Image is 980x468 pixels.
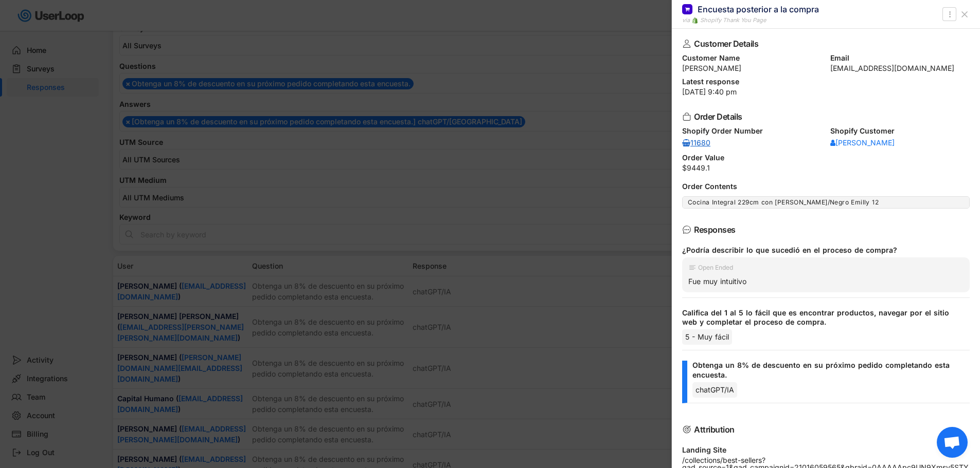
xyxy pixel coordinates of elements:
button:  [945,8,955,21]
div: 5 - Muy fácil [682,329,732,345]
div: ¿Podría describir lo que sucedió en el proceso de compra? [682,246,961,255]
text:  [949,9,951,20]
div: [EMAIL_ADDRESS][DOMAIN_NAME] [830,65,970,72]
div: $9449.1 [682,164,970,172]
div: Shopify Thank You Page [700,16,766,25]
div: [PERSON_NAME] [682,65,822,72]
div: Email [830,54,970,62]
div: Bate-papo aberto [937,427,968,458]
div: via [682,16,690,25]
div: Responses [694,226,953,234]
div: [PERSON_NAME] [830,139,895,146]
a: [PERSON_NAME] [830,138,895,148]
div: 11680 [682,139,713,146]
div: Califica del 1 al 5 lo fácil que es encontrar productos, navegar por el sitio web y completar el ... [682,308,961,327]
div: Obtenga un 8% de descuento en su próximo pedido completando esta encuesta. [692,361,961,379]
div: Encuesta posterior a la compra [698,4,819,15]
div: [DATE] 9:40 pm [682,88,970,96]
div: Open Ended [698,265,733,271]
div: Cocina Integral 229cm con [PERSON_NAME]/Negro Emilly 12 [688,198,964,207]
div: Order Contents [682,183,970,190]
div: Shopify Customer [830,127,970,135]
div: Order Details [694,113,953,121]
div: chatGPT/IA [692,382,737,398]
div: Fue muy intuitivo [688,277,964,286]
div: Shopify Order Number [682,127,822,135]
img: 1156660_ecommerce_logo_shopify_icon%20%281%29.png [692,17,698,24]
div: Customer Details [694,40,953,48]
div: Latest response [682,78,970,85]
a: 11680 [682,138,713,148]
div: Attribution [694,425,953,434]
div: Order Value [682,154,970,161]
div: Customer Name [682,54,822,62]
div: Landing Site [682,446,970,454]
